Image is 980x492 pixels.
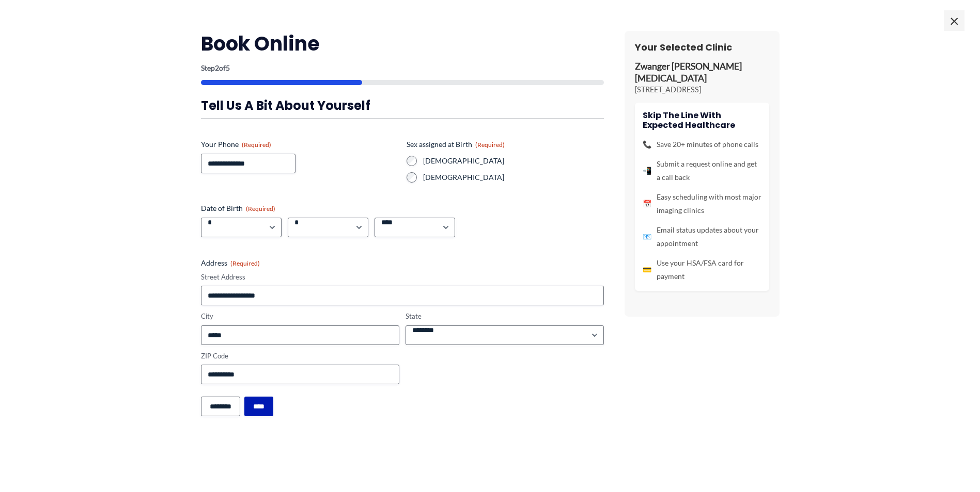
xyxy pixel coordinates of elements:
[423,172,604,183] label: [DEMOGRAPHIC_DATA]
[201,97,604,113] h3: Tell us a bit about yourself
[423,156,604,166] label: [DEMOGRAPHIC_DATA]
[201,258,260,268] legend: Address
[201,311,399,321] label: City
[226,63,230,72] span: 5
[407,139,505,150] legend: Sex assigned at Birth
[643,223,761,250] li: Email status updates about your appointment
[643,110,761,130] h4: Skip the line with Expected Healthcare
[201,64,604,72] p: Step of
[230,259,260,267] span: (Required)
[643,164,651,177] span: 📲
[406,311,604,321] label: State
[635,85,769,95] p: [STREET_ADDRESS]
[242,141,271,149] span: (Required)
[201,351,399,361] label: ZIP Code
[201,272,604,282] label: Street Address
[201,203,275,214] legend: Date of Birth
[643,157,761,184] li: Submit a request online and get a call back
[215,63,219,72] span: 2
[643,138,761,151] li: Save 20+ minutes of phone calls
[635,41,769,53] h3: Your Selected Clinic
[643,230,651,243] span: 📧
[643,190,761,217] li: Easy scheduling with most major imaging clinics
[475,141,505,149] span: (Required)
[246,205,275,212] span: (Required)
[944,10,965,31] span: ×
[201,139,398,150] label: Your Phone
[643,263,651,276] span: 💳
[643,138,651,151] span: 📞
[201,31,604,56] h2: Book Online
[643,256,761,283] li: Use your HSA/FSA card for payment
[643,197,651,210] span: 📅
[635,61,769,85] p: Zwanger [PERSON_NAME] [MEDICAL_DATA]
